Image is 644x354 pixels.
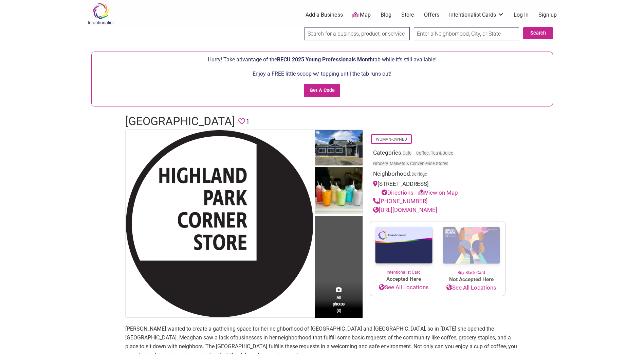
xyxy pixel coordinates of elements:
[523,27,553,39] button: Search
[381,11,391,19] a: Blog
[438,283,505,292] a: See All Locations
[401,11,414,19] a: Store
[538,11,557,19] a: Sign up
[403,151,411,156] a: Cafe
[514,11,529,19] a: Log In
[370,283,438,292] a: See All Locations
[438,276,505,283] span: Not Accepted Here
[411,172,427,177] span: Delridge
[305,27,410,40] input: Search for a business, product, or service
[125,113,235,130] h1: [GEOGRAPHIC_DATA]
[95,70,549,78] p: Enjoy a FREE little scoop w/ topping until the tab runs out!
[376,137,407,142] a: Woman-Owned
[333,294,345,314] span: All photos (3)
[414,27,519,40] input: Enter a Neighborhood, City, or State
[315,167,363,216] img: Highland Park Corner Store
[438,221,505,270] img: Buy Black Card
[126,130,313,317] img: Highland Park Corner Store
[277,56,373,63] span: BECU 2025 Young Professionals Month
[125,326,494,341] span: [PERSON_NAME] wanted to create a gathering space for her neighborhood of [GEOGRAPHIC_DATA] and [G...
[424,11,439,19] a: Offers
[373,198,428,204] a: [PHONE_NUMBER]
[418,189,458,196] a: View on Map
[306,11,343,19] a: Add a Business
[373,180,502,197] div: [STREET_ADDRESS]
[382,189,413,196] a: Directions
[95,55,549,64] p: Hurry! Take advantage of the tab while it's still available!
[373,206,437,213] a: [URL][DOMAIN_NAME]
[373,161,448,166] a: Grocery, Markets & Convenience Stores
[370,221,438,275] a: Intentionalist Card
[438,221,505,276] a: Buy Black Card
[416,151,453,156] a: Coffee, Tea & Juice
[373,170,502,180] div: Neighborhood:
[370,221,438,269] img: Intentionalist Card
[304,84,340,98] input: Get A Code
[352,11,371,19] a: Map
[373,149,502,170] div: Categories:
[315,130,363,167] img: Highland Park Corner Store
[85,3,117,25] img: Intentionalist
[449,11,504,19] a: Intentionalist Cards
[246,116,250,127] span: 1
[370,275,438,283] span: Accepted Here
